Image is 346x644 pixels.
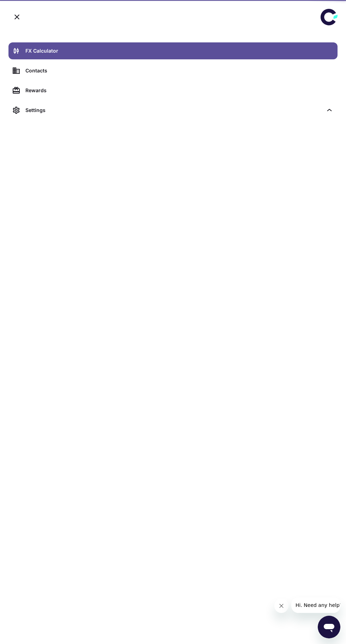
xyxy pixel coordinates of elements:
[8,42,338,59] a: FX Calculator
[274,599,288,613] iframe: Close message
[25,67,333,75] div: Contacts
[318,616,340,638] iframe: Button to launch messaging window
[8,62,338,79] a: Contacts
[25,87,333,94] div: Rewards
[25,47,333,55] div: FX Calculator
[25,106,323,114] div: Settings
[8,82,338,99] a: Rewards
[8,102,338,119] div: Settings
[4,5,51,11] span: Hi. Need any help?
[291,597,340,613] iframe: Message from company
